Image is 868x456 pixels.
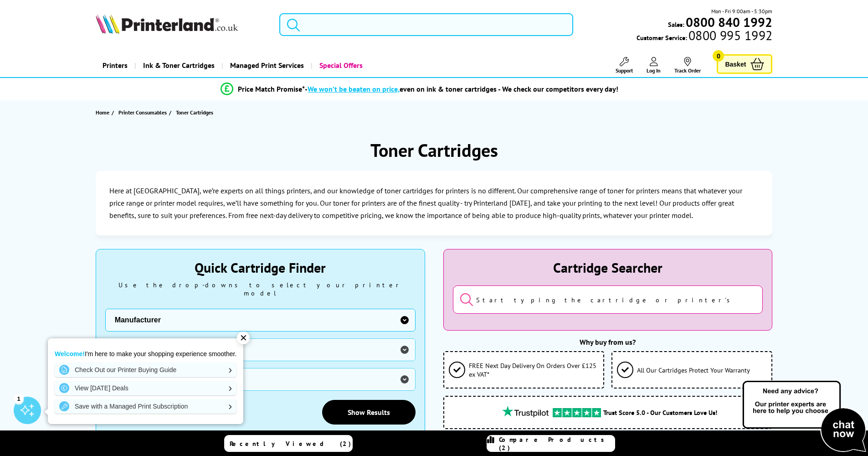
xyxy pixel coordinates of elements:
span: Sales: [668,20,684,29]
h1: Toner Cartridges [370,138,498,162]
a: Support [616,57,633,74]
div: Cartridge Searcher [453,259,763,276]
span: Ink & Toner Cartridges [143,54,215,77]
a: Printers [96,54,134,77]
a: Printer Consumables [118,108,169,117]
span: Recently Viewed (2) [230,440,351,448]
span: Price Match Promise* [238,84,305,93]
div: Why buy from us? [443,337,773,347]
a: Managed Print Services [221,54,311,77]
span: Printer Consumables [118,108,167,117]
a: Log In [647,57,661,74]
div: 1 [14,394,24,404]
a: Save with a Managed Print Subscription [55,399,236,414]
strong: Welcome! [55,350,85,358]
a: Check Out our Printer Buying Guide [55,363,236,377]
span: Compare Products (2) [499,435,615,452]
img: trustpilot rating [498,406,553,417]
span: 0 [713,50,724,62]
a: Recently Viewed (2) [224,435,353,452]
b: 0800 840 1992 [686,14,772,31]
li: modal_Promise [74,81,765,97]
span: All Our Cartridges Protect Your Warranty [637,366,750,374]
img: Printerland Logo [96,14,238,34]
span: Log In [647,67,661,74]
div: Quick Cartridge Finder [105,259,416,276]
a: Track Order [674,57,701,74]
img: trustpilot rating [553,408,601,417]
span: Support [616,67,633,74]
p: Here at [GEOGRAPHIC_DATA], we’re experts on all things printers, and our knowledge of toner cartr... [109,185,759,222]
span: Toner Cartridges [176,109,213,116]
div: Use the drop-downs to select your printer model [105,281,416,297]
span: FREE Next Day Delivery On Orders Over £125 ex VAT* [469,361,599,378]
span: 0800 995 1992 [687,31,772,40]
span: We won’t be beaten on price, [308,84,400,93]
div: - even on ink & toner cartridges - We check our competitors every day! [305,84,618,93]
a: Basket 0 [717,54,772,74]
a: Special Offers [311,54,370,77]
p: I'm here to make your shopping experience smoother. [55,350,236,358]
a: Ink & Toner Cartridges [134,54,221,77]
span: Trust Score 5.0 - Our Customers Love Us! [603,408,717,417]
span: Mon - Fri 9:00am - 5:30pm [711,7,772,16]
input: Start typing the cartridge or printer's name... [453,285,763,314]
span: Basket [725,58,746,70]
a: Home [96,108,112,117]
a: View [DATE] Deals [55,381,236,395]
a: Compare Products (2) [487,435,615,452]
img: Open Live Chat window [740,379,868,454]
span: Customer Service: [637,31,772,42]
a: 0800 840 1992 [684,18,772,26]
a: Show Results [322,400,416,425]
div: ✕ [237,332,250,344]
a: Printerland Logo [96,14,268,36]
